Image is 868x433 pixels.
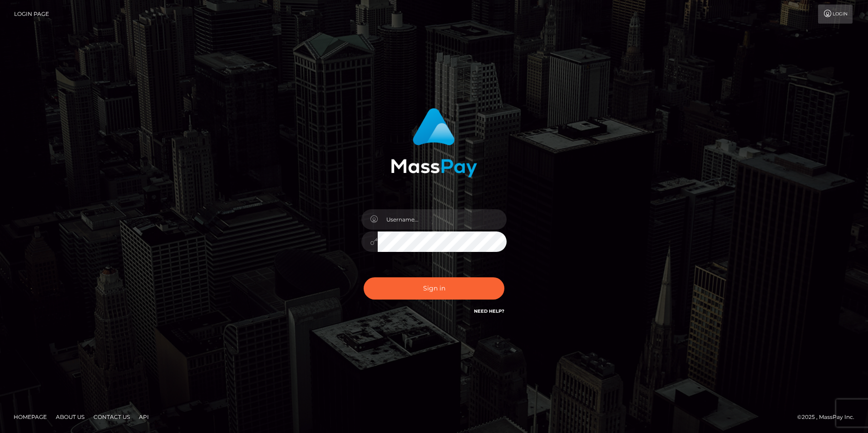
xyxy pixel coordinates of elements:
[818,5,853,24] a: Login
[364,277,504,300] button: Sign in
[474,308,504,314] a: Need Help?
[10,410,50,424] a: Homepage
[797,412,861,422] div: © 2025 , MassPay Inc.
[391,108,477,177] img: MassPay Login
[378,209,507,230] input: Username...
[14,5,49,24] a: Login Page
[52,410,88,424] a: About Us
[135,410,153,424] a: API
[90,410,133,424] a: Contact Us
